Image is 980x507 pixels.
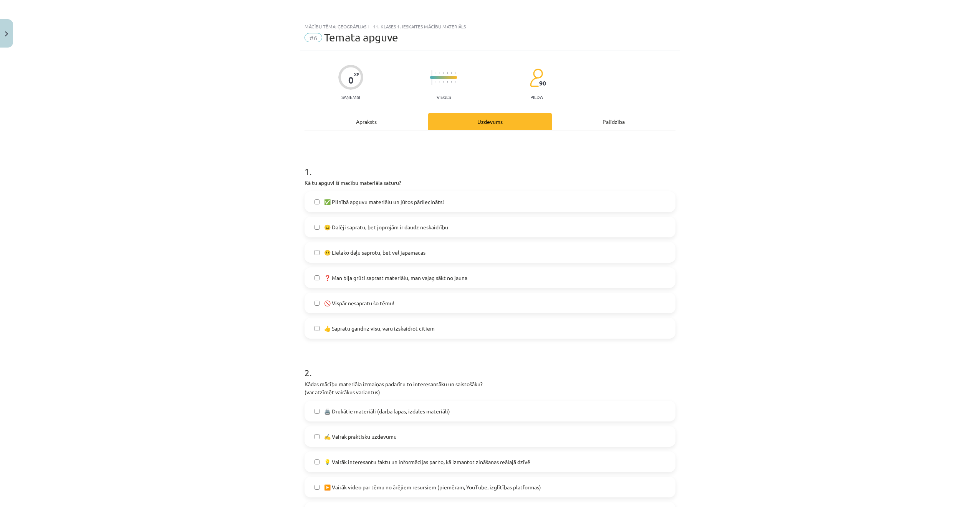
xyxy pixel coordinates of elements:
[439,72,440,74] img: icon-short-line-57e1e144782c952c97e751825c79c345078a6d821885a25fce030b3d8c18986b.svg
[324,223,448,231] span: 😐 Dalēji sapratu, bet joprojām ir daudz neskaidrību
[315,326,319,331] input: 👍 Sapratu gandrīz visu, varu izskaidrot citiem
[324,299,394,307] span: 🚫 Vispār nesapratu šo tēmu!
[354,72,359,76] span: XP
[305,354,675,378] h1: 2 .
[348,75,354,86] div: 0
[443,72,444,74] img: icon-short-line-57e1e144782c952c97e751825c79c345078a6d821885a25fce030b3d8c18986b.svg
[315,301,319,306] input: 🚫 Vispār nesapratu šo tēmu!
[315,225,319,230] input: 😐 Dalēji sapratu, bet joprojām ir daudz neskaidrību
[324,274,467,282] span: ❓ Man bija grūti saprast materiālu, man vajag sākt no jauna
[324,458,530,466] span: 💡 Vairāk interesantu faktu un informācijas par to, kā izmantot zināšanas reālajā dzīvē
[315,275,319,280] input: ❓ Man bija grūti saprast materiālu, man vajag sākt no jauna
[451,81,452,83] img: icon-short-line-57e1e144782c952c97e751825c79c345078a6d821885a25fce030b3d8c18986b.svg
[324,249,425,257] span: 🙂 Lielāko daļu saprotu, bet vēl jāpamācās
[324,324,435,333] span: 👍 Sapratu gandrīz visu, varu izskaidrot citiem
[338,94,363,100] p: Saņemsi
[305,33,322,42] span: #6
[324,483,541,491] span: ▶️ Vairāk video par tēmu no ārējiem resursiem (piemēram, YouTube, izglītības platformas)
[324,31,398,44] span: Temata apguve
[315,459,319,464] input: 💡 Vairāk interesantu faktu un informācijas par to, kā izmantot zināšanas reālajā dzīvē
[305,179,675,187] p: Kā tu apguvi šī macību materiāla saturu?
[443,81,444,83] img: icon-short-line-57e1e144782c952c97e751825c79c345078a6d821885a25fce030b3d8c18986b.svg
[447,72,448,74] img: icon-short-line-57e1e144782c952c97e751825c79c345078a6d821885a25fce030b3d8c18986b.svg
[5,31,8,36] img: icon-close-lesson-0947bae3869378f0d4975bcd49f059093ad1ed9edebbc8119c70593378902aed.svg
[305,113,428,130] div: Apraksts
[439,81,440,83] img: icon-short-line-57e1e144782c952c97e751825c79c345078a6d821885a25fce030b3d8c18986b.svg
[435,81,436,83] img: icon-short-line-57e1e144782c952c97e751825c79c345078a6d821885a25fce030b3d8c18986b.svg
[305,380,675,396] p: Kādas mācību materiāla izmaiņas padarītu to interesantāku un saistošāku? (var atzīmēt vairākus va...
[435,72,436,74] img: icon-short-line-57e1e144782c952c97e751825c79c345078a6d821885a25fce030b3d8c18986b.svg
[324,433,397,441] span: ✍️ Vairāk praktisku uzdevumu
[315,409,319,414] input: 🖨️ Drukātie materiāli (darba lapas, izdales materiāli)
[530,68,543,87] img: students-c634bb4e5e11cddfef0936a35e636f08e4e9abd3cc4e673bd6f9a4125e45ecb1.svg
[432,70,432,85] img: icon-long-line-d9ea69661e0d244f92f715978eff75569469978d946b2353a9bb055b3ed8787d.svg
[455,72,455,74] img: icon-short-line-57e1e144782c952c97e751825c79c345078a6d821885a25fce030b3d8c18986b.svg
[305,24,675,29] div: Mācību tēma: Ģeogrāfijas i - 11. klases 1. ieskaites mācību materiāls
[530,94,543,100] p: pilda
[447,81,448,83] img: icon-short-line-57e1e144782c952c97e751825c79c345078a6d821885a25fce030b3d8c18986b.svg
[324,198,444,206] span: ✅ Pilnībā apguvu materiālu un jūtos pārliecināts!
[315,250,319,255] input: 🙂 Lielāko daļu saprotu, bet vēl jāpamācās
[315,199,319,204] input: ✅ Pilnībā apguvu materiālu un jūtos pārliecināts!
[455,81,455,83] img: icon-short-line-57e1e144782c952c97e751825c79c345078a6d821885a25fce030b3d8c18986b.svg
[305,153,675,176] h1: 1 .
[437,94,451,100] p: Viegls
[315,485,319,490] input: ▶️ Vairāk video par tēmu no ārējiem resursiem (piemēram, YouTube, izglītības platformas)
[324,407,450,415] span: 🖨️ Drukātie materiāli (darba lapas, izdales materiāli)
[552,113,675,130] div: Palīdzība
[315,434,319,439] input: ✍️ Vairāk praktisku uzdevumu
[451,72,452,74] img: icon-short-line-57e1e144782c952c97e751825c79c345078a6d821885a25fce030b3d8c18986b.svg
[539,80,546,87] span: 90
[428,113,552,130] div: Uzdevums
